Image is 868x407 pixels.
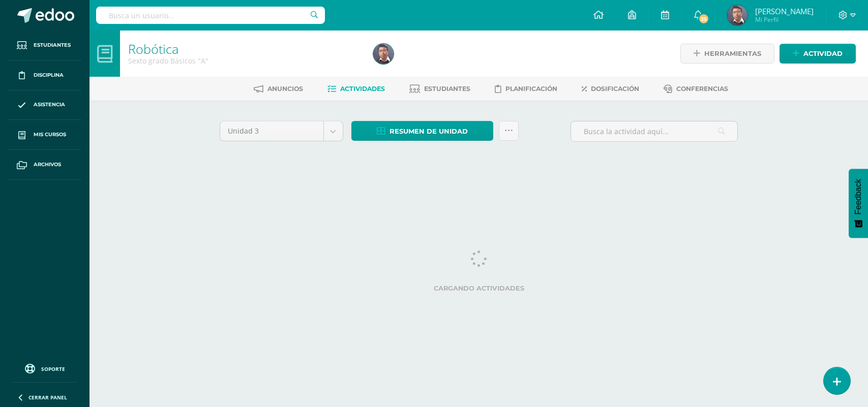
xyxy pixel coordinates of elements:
span: Estudiantes [424,85,470,92]
a: Mis cursos [8,120,81,150]
a: Herramientas [680,44,774,64]
a: Planificación [495,81,557,97]
input: Busca un usuario... [96,7,325,24]
h1: Robótica [128,42,361,56]
span: Actividades [340,85,385,92]
a: Soporte [12,361,77,375]
span: Soporte [41,365,65,372]
img: 83b56ef28f26fe507cf05badbb9af362.png [727,5,747,25]
input: Busca la actividad aquí... [571,121,737,141]
a: Asistencia [8,90,81,120]
a: Unidad 3 [220,121,343,141]
span: Mis cursos [34,131,66,139]
img: 83b56ef28f26fe507cf05badbb9af362.png [373,44,394,64]
span: Cerrar panel [28,394,67,401]
span: Unidad 3 [228,121,316,141]
span: Feedback [854,179,863,214]
a: Archivos [8,150,81,180]
a: Estudiantes [409,81,470,97]
button: Feedback - Mostrar encuesta [849,169,868,238]
label: Cargando actividades [220,285,738,292]
span: Planificación [505,85,557,92]
span: Dosificación [591,85,639,92]
a: Actividades [327,81,385,97]
span: Archivos [34,161,61,169]
a: Robótica [128,40,178,57]
span: Herramientas [704,44,761,63]
span: Anuncios [267,85,303,92]
a: Conferencias [664,81,728,97]
a: Actividad [780,44,856,64]
span: Conferencias [676,85,728,92]
span: Estudiantes [34,41,71,49]
span: Disciplina [34,71,64,79]
a: Resumen de unidad [351,121,493,141]
a: Disciplina [8,60,81,90]
span: Actividad [803,44,843,63]
a: Estudiantes [8,30,81,60]
a: Anuncios [254,81,303,97]
span: 35 [698,13,709,24]
a: Dosificación [582,81,639,97]
span: Resumen de unidad [390,122,468,141]
span: [PERSON_NAME] [755,6,814,16]
div: Sexto grado Básicos 'A' [128,56,361,66]
span: Asistencia [34,101,65,109]
span: Mi Perfil [755,15,814,24]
